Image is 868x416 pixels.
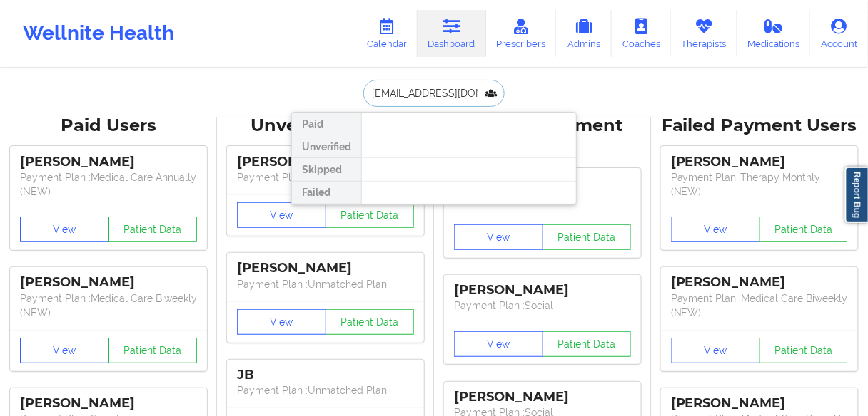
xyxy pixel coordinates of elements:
[671,338,760,363] button: View
[20,395,197,412] div: [PERSON_NAME]
[759,338,849,363] button: Patient Data
[237,277,414,291] p: Payment Plan : Unmatched Plan
[454,282,631,298] div: [PERSON_NAME]
[292,135,361,158] div: Unverified
[661,115,858,137] div: Failed Payment Users
[237,383,414,397] p: Payment Plan : Unmatched Plan
[325,202,415,228] button: Patient Data
[845,167,868,223] a: Report Bug
[20,154,197,170] div: [PERSON_NAME]
[292,113,361,135] div: Paid
[227,115,424,137] div: Unverified Users
[108,217,198,242] button: Patient Data
[237,367,414,383] div: JB
[20,338,109,363] button: View
[20,170,197,199] p: Payment Plan : Medical Care Annually (NEW)
[454,298,631,313] p: Payment Plan : Social
[454,331,543,357] button: View
[542,224,632,250] button: Patient Data
[671,217,760,242] button: View
[737,10,811,57] a: Medications
[454,389,631,405] div: [PERSON_NAME]
[671,10,737,57] a: Therapists
[759,217,849,242] button: Patient Data
[671,395,848,412] div: [PERSON_NAME]
[237,154,414,170] div: [PERSON_NAME]
[556,10,612,57] a: Admins
[671,274,848,291] div: [PERSON_NAME]
[20,217,109,242] button: View
[542,331,632,357] button: Patient Data
[292,182,361,204] div: Failed
[237,260,414,276] div: [PERSON_NAME]
[810,10,868,57] a: Account
[292,158,361,181] div: Skipped
[20,274,197,291] div: [PERSON_NAME]
[454,224,543,250] button: View
[486,10,557,57] a: Prescribers
[671,170,848,199] p: Payment Plan : Therapy Monthly (NEW)
[356,10,418,57] a: Calendar
[10,115,207,137] div: Paid Users
[108,338,198,363] button: Patient Data
[237,202,326,228] button: View
[237,309,326,335] button: View
[237,170,414,184] p: Payment Plan : Unmatched Plan
[671,154,848,170] div: [PERSON_NAME]
[671,291,848,320] p: Payment Plan : Medical Care Biweekly (NEW)
[612,10,671,57] a: Coaches
[325,309,415,335] button: Patient Data
[20,291,197,320] p: Payment Plan : Medical Care Biweekly (NEW)
[418,10,486,57] a: Dashboard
